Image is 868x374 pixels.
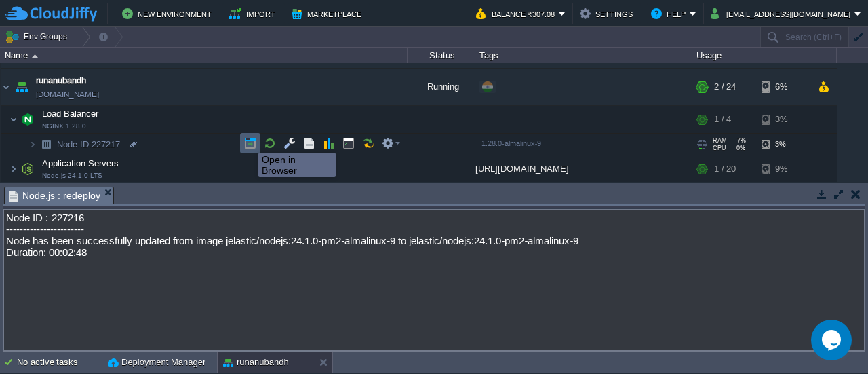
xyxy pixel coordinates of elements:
a: Application ServersNode.js 24.1.0 LTS [41,158,121,168]
span: 1.28.0-almalinux-9 [481,139,541,147]
img: CloudJiffy [5,5,97,22]
button: Deployment Manager [108,356,205,369]
a: Node ID:227217 [56,138,122,150]
div: 2 / 24 [714,69,736,105]
button: runanubandh [223,356,289,369]
img: AMDAwAAAACH5BAEAAAAALAAAAAABAAEAAAICRAEAOw== [28,134,37,155]
button: Help [651,5,690,22]
img: AMDAwAAAACH5BAEAAAAALAAAAAABAAEAAAICRAEAOw== [1,69,12,105]
img: AMDAwAAAACH5BAEAAAAALAAAAAABAAEAAAICRAEAOw== [12,69,31,105]
span: 0% [732,145,745,151]
div: Running [408,69,475,105]
div: 3% [762,106,806,133]
a: [DOMAIN_NAME] [36,88,99,101]
a: runanubandh [36,74,86,88]
img: AMDAwAAAACH5BAEAAAAALAAAAAABAAEAAAICRAEAOw== [32,54,38,58]
button: New Environment [122,5,216,22]
span: Load Balancer [41,108,100,119]
button: Marketplace [292,5,366,22]
span: NGINX 1.28.0 [42,122,86,130]
button: Settings [580,5,637,22]
span: Node ID: [57,139,92,149]
div: [URL][DOMAIN_NAME] [475,155,692,183]
img: AMDAwAAAACH5BAEAAAAALAAAAAABAAEAAAICRAEAOw== [37,134,56,155]
div: 1 / 4 [714,106,731,133]
span: 7% [732,137,746,144]
button: Balance ₹307.08 [476,5,559,22]
div: 9% [762,155,806,183]
span: CPU [713,145,726,151]
img: AMDAwAAAACH5BAEAAAAALAAAAAABAAEAAAICRAEAOw== [9,106,18,133]
img: AMDAwAAAACH5BAEAAAAALAAAAAABAAEAAAICRAEAOw== [18,155,37,183]
div: No active tasks [17,352,102,373]
a: Load BalancerNGINX 1.28.0 [41,109,100,119]
div: 3% [762,134,806,155]
button: [EMAIL_ADDRESS][DOMAIN_NAME] [711,5,854,22]
span: Node.js : redeploy [9,187,100,204]
div: 1 / 20 [714,155,736,183]
button: Env Groups [5,27,72,46]
div: Open in Browser [262,154,332,176]
span: RAM [713,137,727,144]
img: AMDAwAAAACH5BAEAAAAALAAAAAABAAEAAAICRAEAOw== [9,155,18,183]
div: Usage [693,48,836,63]
button: Import [229,5,279,22]
div: Name [1,48,407,63]
span: Node.js 24.1.0 LTS [42,172,102,180]
div: Status [408,48,475,63]
div: 6% [762,69,806,105]
div: Tags [476,48,692,63]
iframe: To enrich screen reader interactions, please activate Accessibility in Grammarly extension settings [811,320,854,360]
span: Application Servers [41,157,121,169]
span: 227217 [56,138,122,150]
img: AMDAwAAAACH5BAEAAAAALAAAAAABAAEAAAICRAEAOw== [18,106,37,133]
